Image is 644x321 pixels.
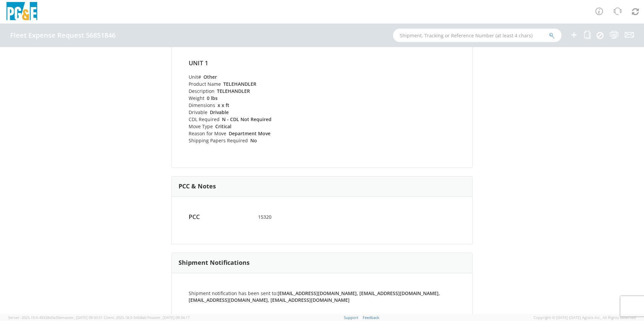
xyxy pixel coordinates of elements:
[215,123,231,130] strong: Critical
[184,290,460,304] div: Shipment notification has been sent to:
[229,130,270,137] strong: Department Move
[253,214,391,220] span: 15320
[203,74,217,80] strong: Other
[104,315,190,320] span: Client: 2025.18.0-5db8ab7
[8,315,103,320] span: Server: 2025.19.0-49328d0a35e
[179,183,216,190] h3: PCC & Notes
[189,123,319,130] li: Move Type
[189,130,319,137] li: Reason for Move
[189,73,319,80] li: Unit#
[5,2,39,22] img: pge-logo-06675f144f4cfa6a6814.png
[189,95,319,102] li: Weight
[344,315,358,320] a: Support
[184,214,253,220] h4: PCC
[189,102,319,109] li: Dimensions
[189,80,319,87] li: Product Name
[189,87,319,95] li: Description
[10,32,116,39] h4: Fleet Expense Request 56851846
[207,95,218,101] strong: 0 lbs
[189,60,319,67] h4: Unit 1
[189,290,440,303] strong: [EMAIL_ADDRESS][DOMAIN_NAME], [EMAIL_ADDRESS][DOMAIN_NAME], [EMAIL_ADDRESS][DOMAIN_NAME], [EMAIL_...
[250,137,257,144] strong: No
[218,102,229,108] strong: x x ft
[149,315,190,320] span: master, [DATE] 09:34:17
[189,137,319,144] li: Shipping Papers Required
[393,29,561,42] input: Shipment, Tracking or Reference Number (at least 4 chars)
[217,88,250,94] strong: TELEHANDLER
[62,315,103,320] span: master, [DATE] 09:50:51
[223,81,256,87] strong: TELEHANDLER
[210,109,229,115] strong: Drivable
[534,315,636,320] span: Copyright © [DATE]-[DATE] Agistix Inc., All Rights Reserved
[189,109,319,116] li: Drivable
[363,315,379,320] a: Feedback
[189,116,319,123] li: CDL Required
[179,259,250,266] h3: Shipment Notifications
[222,116,271,122] strong: N - CDL Not Required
